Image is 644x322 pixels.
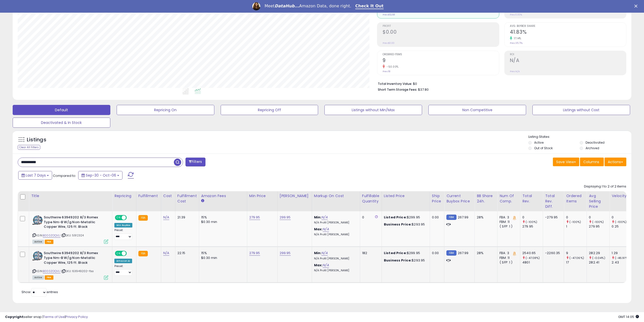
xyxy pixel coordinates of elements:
[117,105,214,115] button: Repricing On
[32,251,43,261] img: 51fl-xqyyjL._SL40_.jpg
[138,215,148,221] small: FBA
[138,251,148,256] small: FBA
[249,215,260,220] a: 279.95
[314,263,323,268] b: Max:
[586,146,599,150] label: Archived
[314,251,322,255] b: Min:
[321,215,327,220] a: N/A
[201,251,243,255] div: 15%
[512,36,521,40] small: 17.14%
[321,251,327,256] a: N/A
[526,220,537,224] small: (-100%)
[580,158,604,166] button: Columns
[510,53,626,56] span: ROI
[115,216,122,220] span: ON
[545,215,560,220] div: -279.95
[566,215,587,220] div: 0
[383,29,499,36] h2: $0.00
[314,221,356,224] p: N/A Profit [PERSON_NAME]
[115,251,122,256] span: ON
[32,240,44,244] span: All listings currently available for purchase on Amazon
[378,82,412,86] b: Total Inventory Value:
[566,224,587,229] div: 1
[510,29,626,36] h2: 41.83%
[114,259,132,263] div: Amazon AI
[18,145,40,150] div: Clear All Filters
[26,173,46,178] span: Last 7 Days
[378,87,417,92] b: Short Term Storage Fees:
[384,215,426,220] div: $299.95
[418,87,429,92] span: $37.80
[446,215,456,220] small: FBM
[31,193,110,199] div: Title
[522,251,543,255] div: 2540.65
[383,25,499,28] span: Profit
[22,290,58,294] span: Show: entries
[589,215,609,220] div: 0
[510,42,523,45] small: Prev: 35.71%
[458,215,469,220] span: 267.99
[477,215,493,220] div: 28%
[592,220,604,224] small: (-100%)
[428,105,526,115] button: Non Competitive
[185,158,205,166] button: Filters
[43,269,60,273] a: B000ZOQVLI
[432,251,440,255] div: 0.00
[500,256,516,260] div: FBM: 11
[383,58,499,64] h2: 9
[566,251,587,255] div: 9
[280,251,291,256] a: 299.95
[566,193,585,204] div: Ordered Items
[522,193,541,204] div: Total Rev.
[526,256,540,260] small: (-47.08%)
[458,251,469,255] span: 267.99
[362,251,378,255] div: 182
[201,193,245,199] div: Amazon Fees
[32,275,44,280] span: All listings currently available for purchase on Amazon
[201,220,243,224] div: $0.30 min
[553,158,579,166] button: Save View
[569,256,584,260] small: (-47.06%)
[18,171,52,180] button: Last 7 Days
[384,251,407,255] b: Listed Price:
[477,193,495,204] div: BB Share 24h.
[13,118,110,128] button: Deactivated & In Stock
[384,258,412,263] b: Business Price:
[432,215,440,220] div: 0.00
[252,2,260,10] img: Profile image for Georgie
[312,191,360,211] th: The percentage added to the cost of goods (COGS) that forms the calculator for Min & Max prices.
[126,251,134,256] span: OFF
[500,215,516,220] div: FBA: 3
[5,314,24,319] strong: Copyright
[584,184,626,189] div: Displaying 1 to 2 of 2 items
[362,193,380,204] div: Fulfillable Quantity
[114,193,134,199] div: Repricing
[323,263,329,268] a: N/A
[384,222,426,227] div: $293.95
[618,314,639,319] span: 2025-10-14 14:05 GMT
[528,135,631,139] p: Listing States:
[384,215,407,220] b: Listed Price:
[114,264,132,276] div: Preset:
[201,256,243,260] div: $0.30 min
[384,193,428,199] div: Listed Price
[280,193,310,199] div: [PERSON_NAME]
[589,224,609,229] div: 279.95
[589,193,607,209] div: Avg Selling Price
[355,4,384,9] a: Check It Out
[566,260,587,265] div: 17
[32,215,43,225] img: 51fl-xqyyjL._SL40_.jpg
[138,193,159,199] div: Fulfillment
[5,315,88,319] div: seller snap | |
[383,13,395,16] small: Prev: $5,081
[615,256,629,260] small: (-46.91%)
[500,224,516,229] div: ( SFP: 1 )
[114,229,132,240] div: Preset:
[43,314,65,319] a: Terms of Use
[612,215,632,220] div: 0
[522,224,543,229] div: 279.95
[532,105,630,115] button: Listings without Cost
[384,251,426,255] div: $299.95
[612,251,632,255] div: 1.29
[323,227,329,232] a: N/A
